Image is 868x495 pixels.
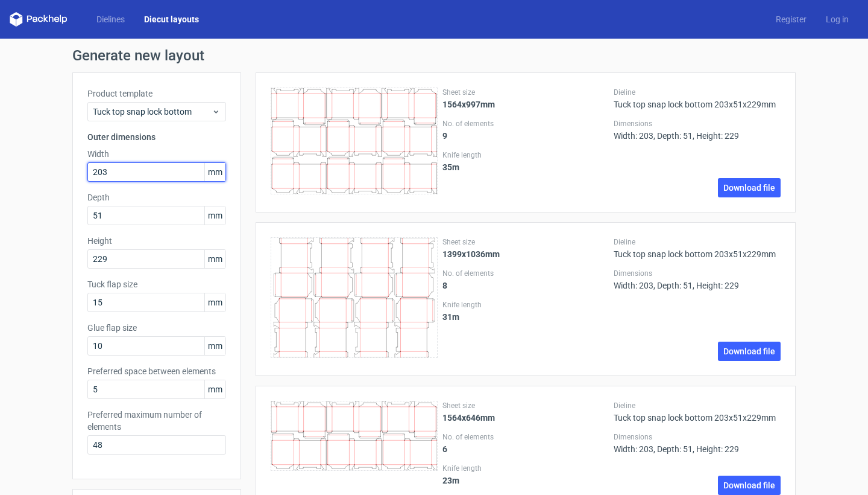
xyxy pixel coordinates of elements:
[766,13,816,25] a: Register
[72,48,796,63] h1: Generate new layout
[718,178,781,197] a: Download file
[614,269,781,290] div: Width: 203, Depth: 51, Height: 229
[442,100,495,109] strong: 1564x997mm
[442,312,459,322] strong: 31 m
[442,269,609,278] label: No. of elements
[87,148,226,160] label: Width
[442,119,609,129] label: No. of elements
[614,432,781,442] label: Dimensions
[442,444,447,454] strong: 6
[87,322,226,334] label: Glue flap size
[442,476,459,485] strong: 23 m
[93,106,212,118] span: Tuck top snap lock bottom
[442,237,609,247] label: Sheet size
[442,88,609,97] label: Sheet size
[614,401,781,423] div: Tuck top snap lock bottom 203x51x229mm
[87,191,226,203] label: Depth
[442,249,500,259] strong: 1399x1036mm
[442,413,495,423] strong: 1564x646mm
[816,13,858,25] a: Log in
[87,278,226,290] label: Tuck flap size
[442,464,609,473] label: Knife length
[614,237,781,247] label: Dieline
[614,119,781,141] div: Width: 203, Depth: 51, Height: 229
[204,250,225,268] span: mm
[718,342,781,361] a: Download file
[87,13,134,25] a: Dielines
[87,365,226,377] label: Preferred space between elements
[87,88,226,100] label: Product template
[614,269,781,278] label: Dimensions
[442,401,609,410] label: Sheet size
[614,88,781,109] div: Tuck top snap lock bottom 203x51x229mm
[134,13,209,25] a: Diecut layouts
[204,293,225,311] span: mm
[442,150,609,160] label: Knife length
[87,131,226,143] h3: Outer dimensions
[204,163,225,181] span: mm
[614,88,781,97] label: Dieline
[442,281,447,290] strong: 8
[204,337,225,355] span: mm
[204,206,225,225] span: mm
[614,432,781,454] div: Width: 203, Depth: 51, Height: 229
[718,476,781,495] a: Download file
[614,119,781,129] label: Dimensions
[442,300,609,310] label: Knife length
[614,237,781,259] div: Tuck top snap lock bottom 203x51x229mm
[87,409,226,433] label: Preferred maximum number of elements
[204,380,225,398] span: mm
[442,131,447,141] strong: 9
[87,235,226,247] label: Height
[614,401,781,410] label: Dieline
[442,162,459,172] strong: 35 m
[442,432,609,442] label: No. of elements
